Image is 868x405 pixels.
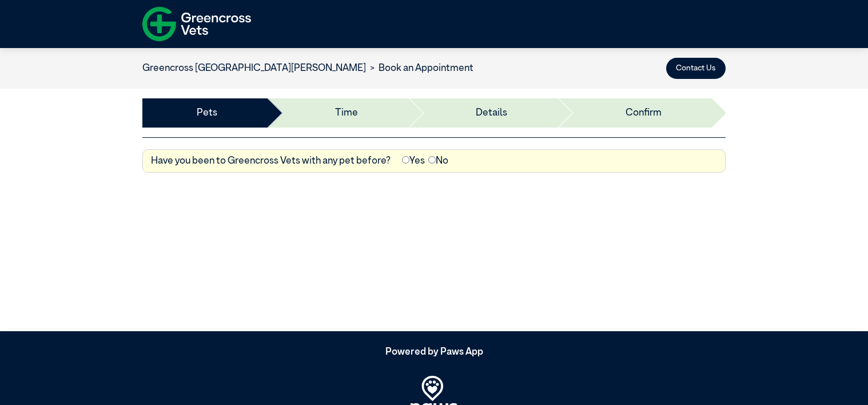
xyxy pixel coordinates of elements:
a: Pets [197,106,217,121]
label: Yes [402,154,425,169]
input: Yes [402,156,409,164]
img: f-logo [142,3,251,45]
li: Book an Appointment [366,61,473,76]
button: Contact Us [666,58,726,79]
label: No [428,154,448,169]
input: No [428,156,436,164]
a: Greencross [GEOGRAPHIC_DATA][PERSON_NAME] [142,63,366,73]
h5: Powered by Paws App [142,347,726,358]
nav: breadcrumb [142,61,473,76]
label: Have you been to Greencross Vets with any pet before? [151,154,391,169]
